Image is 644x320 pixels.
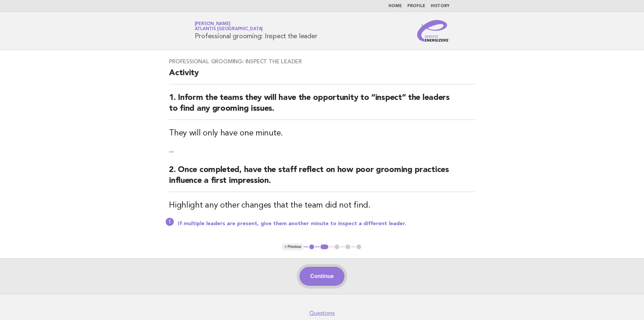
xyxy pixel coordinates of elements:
h1: Professional grooming: Inspect the leader [195,22,317,40]
button: Continue [300,267,344,286]
a: Questions [309,310,335,317]
h2: 1. Inform the teams they will have the opportunity to “inspect” the leaders to find any grooming ... [169,92,475,120]
a: Home [388,4,402,8]
img: Service Energizers [417,20,450,42]
button: < Previous [282,243,304,250]
span: Atlantis [GEOGRAPHIC_DATA] [195,27,263,31]
a: Profile [407,4,425,8]
h3: Professional grooming: Inspect the leader [169,58,475,65]
p: -- [169,147,475,156]
h3: They will only have one minute. [169,128,475,139]
h2: Activity [169,68,475,84]
h3: Highlight any other changes that the team did not find. [169,200,475,211]
button: 1 [308,243,315,250]
p: If multiple leaders are present, give them another minute to inspect a different leader. [178,220,475,227]
button: 2 [319,243,329,250]
h2: 2. Once completed, have the staff reflect on how poor grooming practices influence a first impres... [169,165,475,192]
a: [PERSON_NAME]Atlantis [GEOGRAPHIC_DATA] [195,22,263,31]
a: History [431,4,450,8]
